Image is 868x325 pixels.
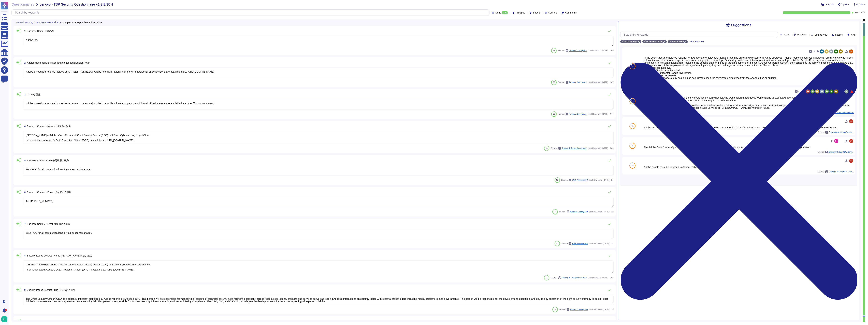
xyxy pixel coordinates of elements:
span: Business Name 公司名称 [27,30,54,32]
span: 2 [23,62,26,64]
span: Privacy & Protection of data [562,277,587,279]
span: 88 [546,277,547,279]
span: 208 [610,147,614,149]
input: Search by keywords [13,10,489,16]
span: 89 [556,179,558,181]
span: Last Reviewed [DATE] [589,179,609,181]
span: Security Issues Contact - Name [PERSON_NAME]负责人姓名 [27,254,92,257]
span: 34 [611,179,614,181]
span: Business Information [36,21,59,24]
span: 92 [554,211,556,213]
div: 229 [502,11,508,14]
span: 147 [610,81,614,83]
img: user [849,49,853,53]
span: 8 [23,254,26,257]
span: 75 [631,145,633,147]
span: 34 [611,242,614,245]
span: 7 [23,223,26,225]
span: Product Description [570,211,588,213]
span: Sheets [533,11,540,14]
span: Source: [558,113,587,115]
span: Last Reviewed [DATE] [588,113,608,115]
textarea: [PERSON_NAME] is Adobe's Vice President, Chief Privacy Officer (CPO) and Chief Cybersecurity Lega... [23,131,614,144]
textarea: Your POC for all communications is your account manager. [23,229,614,239]
span: Analytics [826,3,834,5]
span: Last Reviewed [DATE] [588,50,608,52]
span: 9 [23,289,26,291]
span: 75 [631,100,633,102]
textarea: Your POC for all communications is your account manager. [23,165,614,176]
span: 90 [553,113,555,115]
span: 49 [611,211,614,213]
span: Last Reviewed [DATE] [589,242,609,245]
span: Product Description [569,113,587,115]
span: 76 [631,65,633,67]
span: Options [856,3,863,5]
span: Sections [548,11,557,14]
span: Business Contact - Phone 公司联系人电话 [27,191,71,194]
span: 3 [23,93,26,96]
span: Source: [561,242,588,245]
span: 88 [553,81,555,83]
span: Security Issues Contact - Title 安全负责人职务 [27,289,75,291]
span: Privacy & Protection of data [562,147,587,149]
span: Source: [558,81,587,84]
textarea: Adobe's Headquarters are located at [STREET_ADDRESS]. Adobe is a multi-national company. Its addi... [23,99,614,110]
span: 36 [611,308,614,310]
span: Export [841,3,847,5]
span: Last Reviewed [DATE] [588,147,608,149]
span: Last Reviewed [DATE] [589,211,609,213]
button: user [1,316,10,323]
img: user [849,139,853,143]
span: Business Contact - Title 公司联系人职务 [27,159,69,162]
textarea: The Chief Security Officer (CSO) is a critically important global role at Adobe reporting to Adob... [23,295,614,305]
span: Done: [854,12,859,13]
span: 89 [554,308,556,310]
span: 6 [23,191,26,193]
span: Company / Respondent Information [62,21,102,24]
span: 209 [610,50,614,52]
span: Last Reviewed [DATE] [588,277,608,279]
img: user [1,316,7,322]
span: Fill types [516,11,525,14]
textarea: Adobe's Headquarters are located at [STREET_ADDRESS]. Adobe is a multi-national company. Its addi... [23,67,614,78]
span: Business Contact - Email 公司联系人邮箱 [27,223,70,225]
span: Country 国家 [27,93,41,96]
span: Source: [559,210,588,213]
span: Source: [551,276,587,279]
span: 89 [553,50,555,51]
div: 9+ [5,309,7,311]
span: General Security [16,21,33,24]
span: Product Description [570,308,588,310]
span: Lenovo - TSP Security Questionnaire v1.2 ENCN [40,3,113,6]
span: Risk Assessment [572,179,588,181]
span: Last Reviewed [DATE] [588,81,608,83]
span: Risk Assessment [572,242,588,245]
span: 1 [23,30,26,32]
span: Questionnaires [11,3,34,6]
span: Last Reviewed [DATE] [589,308,609,310]
textarea: Tel: [PHONE_NUMBER] [23,197,614,207]
span: 4 [23,125,26,127]
span: 88 [546,147,547,149]
img: user [849,159,853,163]
span: 5 [23,159,26,162]
span: Source: [561,179,588,181]
span: Source: [551,147,587,150]
span: Product Description [569,50,587,52]
span: Address (use separate questionnaire for each location) 地址 [27,61,90,64]
span: Product Description [569,81,587,83]
span: 75 [631,125,633,127]
img: user [849,119,853,123]
span: 208 [610,277,614,279]
span: 229 / 229 [859,12,865,13]
input: Search by keywords [622,32,778,38]
span: Source: [559,308,588,311]
span: 93 [556,242,558,244]
textarea: [PERSON_NAME] is Adobe's Vice President, Chief Privacy Officer (CPO) and Chief Cybersecurity Lega... [23,260,614,273]
img: user [844,89,848,93]
span: 147 [610,113,614,115]
span: Source: [558,49,587,52]
span: Comments [565,11,577,14]
span: Business Contact - Name 公司联系人姓名 [27,125,71,128]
